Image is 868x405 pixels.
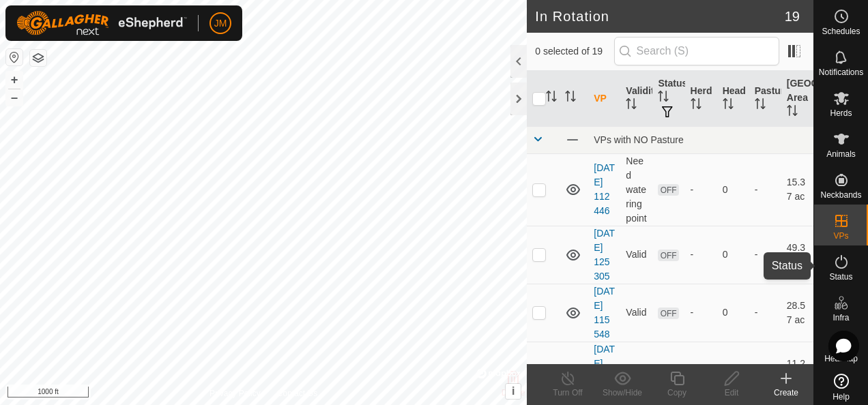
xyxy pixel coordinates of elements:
[820,191,861,199] span: Neckbands
[594,134,808,145] div: VPs with NO Pasture
[594,344,615,397] a: [DATE] 231644
[749,153,781,226] td: -
[785,6,800,27] span: 19
[781,342,813,400] td: 11.29 ac
[650,387,704,399] div: Copy
[506,384,521,399] button: i
[209,387,261,400] a: Privacy Policy
[691,183,712,197] div: -
[723,100,734,111] p-sorticon: Activate to sort
[685,71,717,127] th: Herd
[565,93,576,104] p-sorticon: Activate to sort
[620,71,652,127] th: Validity
[214,16,227,31] span: JM
[626,100,637,111] p-sorticon: Activate to sort
[755,100,766,111] p-sorticon: Activate to sort
[819,68,863,76] span: Notifications
[717,284,749,342] td: 0
[691,100,701,111] p-sorticon: Activate to sort
[833,314,849,322] span: Infra
[277,387,317,400] a: Contact Us
[717,71,749,127] th: Head
[749,342,781,400] td: -
[781,71,813,127] th: [GEOGRAPHIC_DATA] Area
[620,226,652,284] td: Valid
[787,107,798,118] p-sorticon: Activate to sort
[540,387,595,399] div: Turn Off
[781,284,813,342] td: 28.57 ac
[16,11,187,35] img: Gallagher Logo
[704,387,759,399] div: Edit
[512,385,515,397] span: i
[781,153,813,226] td: 15.37 ac
[546,93,557,104] p-sorticon: Activate to sort
[717,226,749,284] td: 0
[594,162,615,216] a: [DATE] 112446
[691,247,712,262] div: -
[658,184,678,196] span: OFF
[620,342,652,400] td: Valid
[6,89,23,106] button: –
[595,387,650,399] div: Show/Hide
[833,232,848,240] span: VPs
[594,228,615,282] a: [DATE] 125305
[658,307,678,319] span: OFF
[588,71,620,127] th: VP
[822,27,860,35] span: Schedules
[717,153,749,226] td: 0
[594,286,615,340] a: [DATE] 115548
[749,226,781,284] td: -
[749,284,781,342] td: -
[781,226,813,284] td: 49.37 ac
[30,50,46,66] button: Map Layers
[652,71,684,127] th: Status
[830,109,852,117] span: Herds
[535,8,785,25] h2: In Rotation
[824,355,858,363] span: Heatmap
[691,305,712,320] div: -
[717,342,749,400] td: 0
[620,284,652,342] td: Valid
[749,71,781,127] th: Pasture
[614,37,779,65] input: Search (S)
[620,153,652,226] td: Need watering point
[658,93,669,104] p-sorticon: Activate to sort
[658,250,678,261] span: OFF
[6,72,23,88] button: +
[829,273,852,281] span: Status
[833,393,850,401] span: Help
[535,44,613,59] span: 0 selected of 19
[6,49,23,65] button: Reset Map
[826,150,856,158] span: Animals
[759,387,813,399] div: Create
